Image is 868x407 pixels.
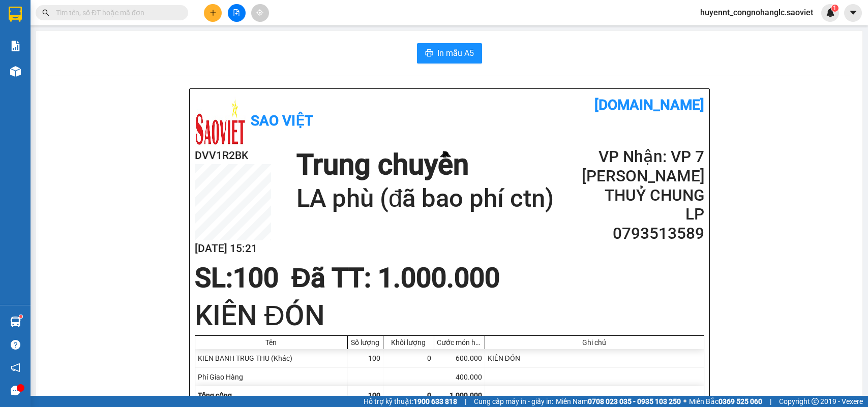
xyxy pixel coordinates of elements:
[209,9,217,16] span: plus
[228,4,246,22] button: file-add
[233,262,279,294] span: 100
[383,349,434,367] div: 0
[425,49,433,58] span: printer
[692,6,821,19] span: huyennt_congnohanglc.saoviet
[42,9,49,16] span: search
[9,7,22,22] img: logo-vxr
[413,397,457,405] strong: 1900 633 818
[437,338,482,347] div: Cước món hàng
[826,8,835,17] img: icon-new-feature
[350,338,380,347] div: Số lượng
[10,317,21,327] img: warehouse-icon
[204,4,222,22] button: plus
[831,5,839,12] sup: 1
[10,41,21,51] img: solution-icon
[450,391,482,399] span: 1.000.000
[195,296,704,335] h1: KIÊN ĐÓN
[195,240,271,257] h2: [DATE] 15:21
[195,349,348,367] div: KIEN BANH TRUG THU (Khác)
[849,8,858,17] span: caret-down
[770,396,771,407] span: |
[582,224,704,243] h2: 0793513589
[689,396,762,407] span: Miền Bắc
[291,262,500,294] span: Đã TT : 1.000.000
[556,396,681,407] span: Miền Nam
[417,43,482,64] button: printerIn mẫu A5
[195,262,233,294] span: SL:
[195,97,246,147] img: logo.jpg
[474,396,553,407] span: Cung cấp máy in - giấy in:
[251,112,313,129] b: Sao Việt
[437,47,474,59] span: In mẫu A5
[812,398,819,405] span: copyright
[195,147,271,164] h2: DVV1R2BK
[198,338,345,347] div: Tên
[296,147,554,182] h1: Trung chuyển
[364,396,457,407] span: Hỗ trợ kỹ thuật:
[296,182,554,215] h1: LA phù (đã bao phí ctn)
[233,9,240,16] span: file-add
[683,399,686,403] span: ⚪️
[427,391,431,399] span: 0
[11,363,20,372] span: notification
[368,391,380,399] span: 100
[19,315,22,318] sup: 1
[488,338,701,347] div: Ghi chú
[582,147,704,186] h2: VP Nhận: VP 7 [PERSON_NAME]
[485,349,704,367] div: KIÊN ĐÓN
[256,9,263,16] span: aim
[844,4,862,22] button: caret-down
[11,340,20,350] span: question-circle
[582,186,704,225] h2: THUỶ CHUNG LP
[195,368,348,386] div: Phí Giao Hàng
[251,4,269,22] button: aim
[465,396,466,407] span: |
[434,349,485,367] div: 600.000
[10,66,21,77] img: warehouse-icon
[588,397,681,405] strong: 0708 023 035 - 0935 103 250
[386,338,431,347] div: Khối lượng
[719,397,762,405] strong: 0369 525 060
[348,349,383,367] div: 100
[198,391,232,399] span: Tổng cộng
[833,5,836,12] span: 1
[594,97,704,113] b: [DOMAIN_NAME]
[11,386,20,395] span: message
[56,7,176,18] input: Tìm tên, số ĐT hoặc mã đơn
[434,368,485,386] div: 400.000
